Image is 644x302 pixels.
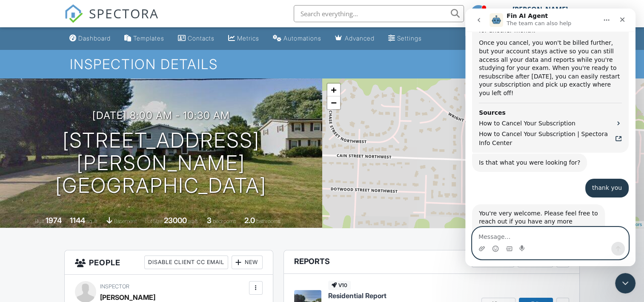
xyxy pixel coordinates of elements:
[615,273,635,293] iframe: Intercom live chat
[269,31,325,46] a: Automations (Basic)
[225,31,263,46] a: Metrics
[35,218,44,224] span: Built
[345,35,375,42] div: Advanced
[144,256,228,269] div: Disable Client CC Email
[65,250,272,275] h3: People
[64,12,159,29] a: SPECTORA
[145,218,163,224] span: Lot Size
[213,218,236,224] span: bedrooms
[70,216,85,225] div: 1144
[86,218,98,224] span: sq. ft.
[188,35,215,42] div: Contacts
[256,218,280,224] span: bathrooms
[283,35,321,42] div: Automations
[385,31,425,46] a: Settings
[512,5,568,14] div: [PERSON_NAME]
[332,31,378,46] a: Advanced
[207,216,212,225] div: 3
[46,216,62,225] div: 1974
[70,57,574,72] h1: Inspection Details
[66,31,114,46] a: Dashboard
[294,5,464,22] input: Search everything...
[465,9,635,266] iframe: Intercom live chat
[244,216,255,225] div: 2.0
[175,31,218,46] a: Contacts
[114,218,137,224] span: basement
[237,35,259,42] div: Metrics
[78,35,111,42] div: Dashboard
[100,283,129,290] span: Inspector
[133,35,164,42] div: Templates
[188,218,199,224] span: sq.ft.
[164,216,187,225] div: 23000
[89,4,159,22] span: SPECTORA
[121,31,168,46] a: Templates
[327,84,340,96] a: Zoom in
[397,35,422,42] div: Settings
[327,96,340,109] a: Zoom out
[64,4,83,23] img: The Best Home Inspection Software - Spectora
[232,256,263,269] div: New
[14,129,309,197] h1: [STREET_ADDRESS][PERSON_NAME] [GEOGRAPHIC_DATA]
[92,110,230,121] h3: [DATE] 8:00 am - 10:30 am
